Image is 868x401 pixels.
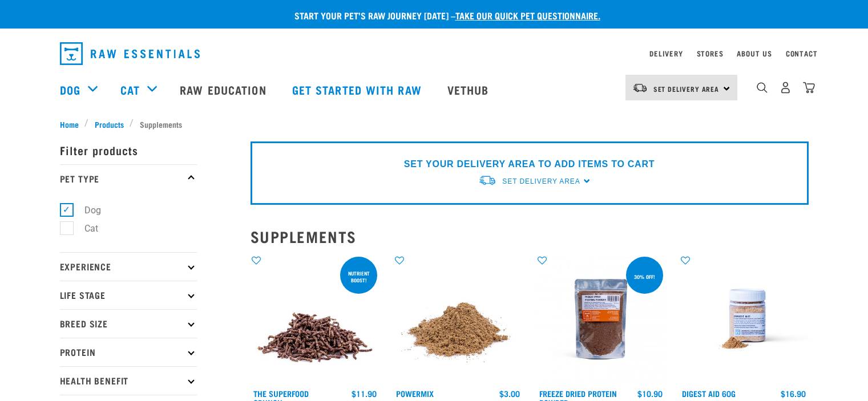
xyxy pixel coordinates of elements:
[60,338,197,366] p: Protein
[60,118,809,130] nav: breadcrumbs
[60,42,200,65] img: Raw Essentials Logo
[340,265,377,289] div: nutrient boost!
[679,254,809,384] img: Raw Essentials Digest Aid Pet Supplement
[60,309,197,338] p: Breed Size
[499,389,520,398] div: $3.00
[649,51,683,55] a: Delivery
[66,203,106,217] label: Dog
[396,391,434,395] a: Powermix
[632,83,648,93] img: van-moving.png
[478,175,496,187] img: van-moving.png
[88,118,130,130] a: Products
[436,67,503,112] a: Vethub
[60,118,79,130] span: Home
[697,51,724,55] a: Stores
[803,82,815,94] img: home-icon@2x.png
[168,67,280,112] a: Raw Education
[393,254,523,384] img: Pile Of PowerMix For Pets
[781,389,806,398] div: $16.90
[60,136,197,164] p: Filter products
[757,82,768,93] img: home-icon-1@2x.png
[455,13,600,18] a: take our quick pet questionnaire.
[95,118,124,130] span: Products
[251,228,809,245] h2: Supplements
[60,164,197,193] p: Pet Type
[281,67,436,112] a: Get started with Raw
[653,87,720,91] span: Set Delivery Area
[737,51,772,55] a: About Us
[120,81,140,98] a: Cat
[502,177,580,185] span: Set Delivery Area
[536,254,666,384] img: FD Protein Powder
[352,389,377,398] div: $11.90
[60,118,85,130] a: Home
[51,38,818,70] nav: dropdown navigation
[404,157,655,171] p: SET YOUR DELIVERY AREA TO ADD ITEMS TO CART
[60,366,197,395] p: Health Benefit
[637,389,663,398] div: $10.90
[682,391,736,395] a: Digest Aid 60g
[780,82,792,94] img: user.png
[786,51,818,55] a: Contact
[60,81,80,98] a: Dog
[629,268,660,285] div: 30% off!
[66,221,103,236] label: Cat
[251,254,380,384] img: 1311 Superfood Crunch 01
[60,252,197,281] p: Experience
[60,281,197,309] p: Life Stage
